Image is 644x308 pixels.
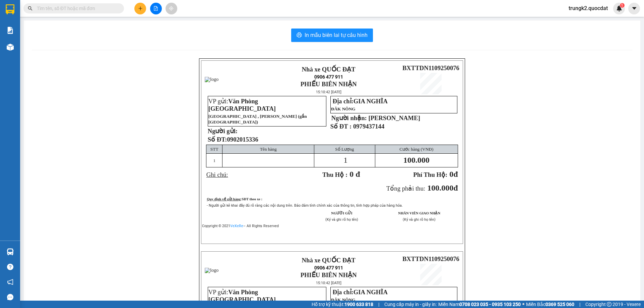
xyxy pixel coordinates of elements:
img: logo [205,268,218,273]
span: Copyright © 2021 – All Rights Reserved [202,224,279,228]
span: 0906 477 911 [314,74,343,80]
button: aim [166,3,177,14]
strong: Người nhận: [331,114,367,121]
strong: Nhà xe QUỐC ĐẠT [51,6,70,28]
span: (Ký và ghi rõ họ tên) [403,217,436,222]
span: copyright [607,302,611,307]
button: file-add [150,3,162,14]
strong: NHÂN VIÊN GIAO NHẬN [398,211,440,215]
span: Miền Nam [438,301,521,308]
span: Cước hàng (VNĐ) [399,147,433,152]
span: BXTTDN1109250076 [71,45,128,52]
strong: 1900 633 818 [344,302,373,307]
span: printer [297,32,302,39]
strong: Nhà xe QUỐC ĐẠT [302,66,356,73]
sup: 1 [620,3,625,8]
img: logo-vxr [6,4,14,14]
span: plus [138,6,143,11]
span: 0979437144 [353,123,384,130]
span: Miền Bắc [526,301,574,308]
button: printerIn mẫu biên lai tự cấu hình [291,29,373,42]
span: 1 [213,158,215,163]
span: STT [210,147,218,152]
img: solution-icon [7,27,14,34]
span: | [378,301,379,308]
span: 0902015336 [227,136,258,143]
img: warehouse-icon [7,44,14,51]
span: GIA NGHĨA [353,289,388,296]
span: BXTTDN1109250076 [402,255,459,262]
strong: đ [413,170,458,178]
span: Phí Thu Hộ: [413,171,447,178]
span: 100.000 [403,156,430,164]
span: Cung cấp máy in - giấy in: [384,301,437,308]
input: Tìm tên, số ĐT hoặc mã đơn [37,5,116,12]
span: ĐĂK NÔNG [331,297,356,302]
span: BXTTDN1109250076 [402,64,459,71]
span: GIA NGHĨA [353,98,388,105]
strong: SĐT theo xe : [242,197,262,201]
span: Hỗ trợ kỹ thuật: [312,301,373,308]
span: Địa chỉ: [332,98,387,105]
img: icon-new-feature [616,5,622,11]
button: caret-down [628,3,640,14]
strong: Nhà xe QUỐC ĐẠT [302,257,356,264]
strong: Số ĐT : [330,123,352,130]
span: 1 [621,3,623,8]
img: logo [205,77,218,82]
span: 1 [343,156,347,164]
strong: PHIẾU BIÊN NHẬN [51,43,70,65]
span: 15:10:42 [DATE] [316,281,341,285]
strong: Người gửi: [208,127,238,135]
span: [GEOGRAPHIC_DATA] , [PERSON_NAME] (gần [GEOGRAPHIC_DATA]) [208,114,307,124]
a: VeXeRe [230,224,243,228]
span: caret-down [631,5,637,11]
span: aim [169,6,174,11]
span: question-circle [7,264,13,270]
span: 0 đ [349,170,360,178]
span: Văn Phòng [GEOGRAPHIC_DATA] [208,289,276,303]
span: VP gửi: [208,289,276,303]
span: Tổng phải thu: [386,185,425,192]
span: trungk2.quocdat [563,4,613,12]
span: Thu Hộ : [322,171,347,178]
span: 0 [449,170,453,178]
span: notification [7,279,13,285]
img: warehouse-icon [7,248,14,255]
span: message [7,294,13,300]
span: [PERSON_NAME] [368,114,420,121]
span: - Người gửi kê khai đầy đủ rõ ràng các nội dung trên. Bảo đảm tính chính xác của thông tin, tính ... [207,203,403,208]
strong: PHIẾU BIÊN NHẬN [301,81,357,88]
span: VP gửi: [208,98,276,112]
span: : [241,197,262,201]
span: Ghi chú: [206,171,228,178]
span: đ [453,184,458,192]
span: Tên hàng [260,147,277,152]
span: Địa chỉ: [332,289,387,296]
strong: 0369 525 060 [545,302,574,307]
span: ⚪️ [522,303,524,306]
span: 0906 477 911 [314,265,343,270]
strong: Số ĐT: [208,136,258,143]
span: In mẫu biên lai tự cấu hình [305,31,368,39]
span: Văn Phòng [GEOGRAPHIC_DATA] [208,98,276,112]
span: file-add [153,6,158,11]
img: logo [3,29,50,52]
strong: PHIẾU BIÊN NHẬN [301,271,357,278]
span: 0906 477 911 [51,29,70,42]
span: 100.000 [427,184,453,192]
strong: NGƯỜI GỬI [331,211,352,215]
button: plus [134,3,146,14]
span: 15:10:42 [DATE] [316,90,341,94]
span: | [579,301,580,308]
span: ĐĂK NÔNG [331,106,356,111]
span: Quy định về gửi hàng [207,197,241,201]
strong: 0708 023 035 - 0935 103 250 [459,302,521,307]
span: search [28,6,33,11]
span: Số Lượng [335,147,354,152]
span: (Ký và ghi rõ họ tên) [325,217,358,222]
